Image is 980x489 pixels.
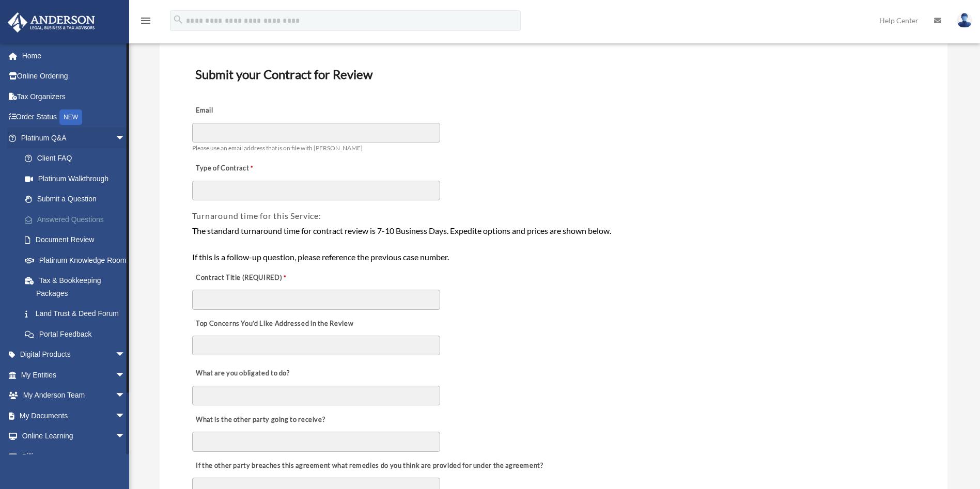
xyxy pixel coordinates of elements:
[192,413,328,427] label: What is the other party going to receive?
[7,344,141,365] a: Digital Productsarrow_drop_down
[139,18,152,27] a: menu
[115,426,136,447] span: arrow_drop_down
[7,405,141,426] a: My Documentsarrow_drop_down
[59,109,82,125] div: NEW
[14,250,141,271] a: Platinum Knowledge Room
[192,367,295,381] label: What are you obligated to do?
[173,14,184,25] i: search
[115,128,136,149] span: arrow_drop_down
[7,385,141,406] a: My Anderson Teamarrow_drop_down
[14,271,141,304] a: Tax & Bookkeeping Packages
[14,148,141,169] a: Client FAQ
[7,66,141,87] a: Online Ordering
[192,162,295,176] label: Type of Contract
[7,446,141,467] a: Billingarrow_drop_down
[115,365,136,386] span: arrow_drop_down
[14,209,141,230] a: Answered Questions
[14,189,141,210] a: Submit a Question
[7,86,141,107] a: Tax Organizers
[192,224,915,264] div: The standard turnaround time for contract review is 7-10 Business Days. Expedite options and pric...
[7,107,141,128] a: Order StatusNEW
[192,104,295,118] label: Email
[192,211,321,220] span: Turnaround time for this Service:
[14,168,141,189] a: Platinum Walkthrough
[192,459,546,473] label: If the other party breaches this agreement what remedies do you think are provided for under the ...
[115,385,136,406] span: arrow_drop_down
[115,446,136,467] span: arrow_drop_down
[191,64,916,85] h3: Submit your Contract for Review
[192,271,295,285] label: Contract Title (REQUIRED)
[139,14,152,27] i: menu
[7,365,141,385] a: My Entitiesarrow_drop_down
[7,426,141,447] a: Online Learningarrow_drop_down
[115,405,136,427] span: arrow_drop_down
[115,344,136,366] span: arrow_drop_down
[7,45,141,66] a: Home
[14,230,136,250] a: Document Review
[192,144,363,152] span: Please use an email address that is on file with [PERSON_NAME]
[7,128,141,148] a: Platinum Q&Aarrow_drop_down
[14,304,141,324] a: Land Trust & Deed Forum
[14,324,141,344] a: Portal Feedback
[957,13,972,28] img: User Pic
[192,317,356,331] label: Top Concerns You’d Like Addressed in the Review
[5,12,98,33] img: Anderson Advisors Platinum Portal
